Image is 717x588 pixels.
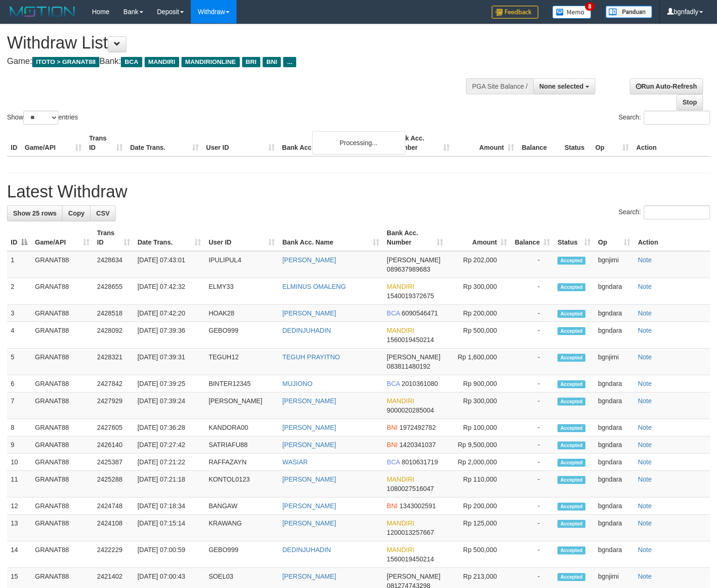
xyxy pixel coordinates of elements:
span: Accepted [557,476,585,484]
span: BCA [387,380,400,387]
td: BANGAW [205,497,278,515]
span: BNI [263,57,281,67]
td: [DATE] 07:42:20 [134,305,205,322]
td: 2426140 [93,436,134,454]
th: User ID: activate to sort column ascending [205,224,278,251]
td: KANDORA00 [205,419,278,436]
td: Rp 500,000 [447,322,511,349]
span: BNI [387,502,397,510]
td: Rp 500,000 [447,541,511,568]
span: Copy 089637989683 to clipboard [387,266,430,273]
td: 8 [7,419,31,436]
th: ID [7,130,21,156]
span: Copy 083811480192 to clipboard [387,363,430,370]
input: Search: [644,111,710,125]
th: Amount: activate to sort column ascending [447,224,511,251]
span: MANDIRI [387,283,414,290]
label: Search: [619,111,710,125]
td: 12 [7,497,31,515]
td: IPULIPUL4 [205,251,278,278]
th: Date Trans. [126,130,202,156]
td: 14 [7,541,31,568]
span: MANDIRI [387,327,414,334]
td: KONTOL0123 [205,471,278,497]
th: Op: activate to sort column ascending [594,224,634,251]
a: Note [638,519,652,527]
td: bgndara [594,436,634,454]
td: HOAK28 [205,305,278,322]
span: CSV [96,210,110,217]
span: Copy 1540019372675 to clipboard [387,292,434,300]
td: 13 [7,515,31,541]
img: panduan.png [606,6,652,18]
span: None selected [539,83,584,90]
td: GRANAT88 [31,471,93,497]
td: GEBO999 [205,541,278,568]
img: MOTION_logo.png [7,5,78,19]
td: 2428321 [93,349,134,375]
td: 2425288 [93,471,134,497]
a: TEGUH PRAYITNO [282,353,340,361]
td: 2427605 [93,419,134,436]
td: BINTER12345 [205,375,278,392]
span: MANDIRI [145,57,179,67]
td: - [511,392,554,419]
td: Rp 900,000 [447,375,511,392]
td: 2422229 [93,541,134,568]
th: Trans ID: activate to sort column ascending [93,224,134,251]
td: ELMY33 [205,278,278,305]
label: Show entries [7,111,78,125]
td: 3 [7,305,31,322]
span: Accepted [557,459,585,467]
td: 9 [7,436,31,454]
span: Show 25 rows [13,210,56,217]
span: Accepted [557,546,585,554]
span: Copy 1420341037 to clipboard [399,441,436,448]
td: Rp 110,000 [447,471,511,497]
span: Copy 1560019450214 to clipboard [387,336,434,343]
td: - [511,436,554,454]
td: - [511,515,554,541]
td: - [511,454,554,471]
td: bgndara [594,471,634,497]
td: - [511,278,554,305]
td: GRANAT88 [31,541,93,568]
td: Rp 200,000 [447,305,511,322]
a: Note [638,546,652,553]
span: MANDIRI [387,519,414,527]
td: KRAWANG [205,515,278,541]
h1: Latest Withdraw [7,182,710,201]
a: Note [638,573,652,580]
span: Accepted [557,573,585,581]
td: Rp 9,500,000 [447,436,511,454]
th: Action [634,224,710,251]
td: 6 [7,375,31,392]
span: Copy 6090546471 to clipboard [402,309,438,317]
a: [PERSON_NAME] [282,309,336,317]
span: Copy [68,210,84,217]
span: 8 [585,2,595,11]
img: Feedback.jpg [492,6,538,19]
td: bgndara [594,454,634,471]
th: Date Trans.: activate to sort column ascending [134,224,205,251]
td: [DATE] 07:18:34 [134,497,205,515]
td: [DATE] 07:21:22 [134,454,205,471]
span: MANDIRI [387,397,414,405]
td: 2425387 [93,454,134,471]
td: 1 [7,251,31,278]
td: - [511,497,554,515]
span: Accepted [557,441,585,449]
td: bgndara [594,515,634,541]
td: 2427929 [93,392,134,419]
a: [PERSON_NAME] [282,424,336,431]
span: Copy 1972492782 to clipboard [399,424,436,431]
td: [DATE] 07:42:32 [134,278,205,305]
span: Accepted [557,354,585,362]
a: Note [638,458,652,466]
span: MANDIRI [387,546,414,553]
span: MANDIRIONLINE [181,57,240,67]
span: BCA [121,57,142,67]
span: Copy 8010631719 to clipboard [402,458,438,466]
td: GRANAT88 [31,375,93,392]
td: 11 [7,471,31,497]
